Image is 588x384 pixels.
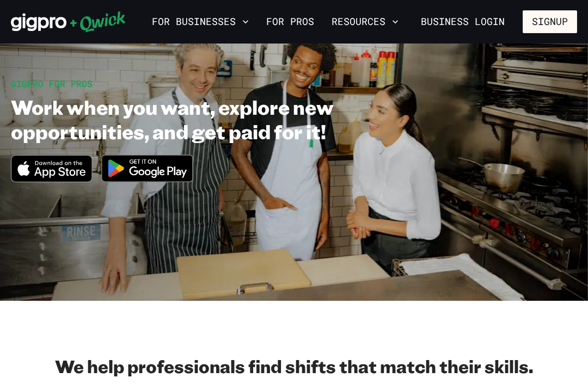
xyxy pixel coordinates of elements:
button: Resources [327,13,403,31]
h1: Work when you want, explore new opportunities, and get paid for it! [11,95,351,144]
button: For Businesses [148,13,253,31]
a: For Pros [262,13,318,31]
a: Download on the App Store [11,173,93,184]
h2: We help professionals find shifts that match their skills. [11,355,577,377]
button: Signup [523,10,577,33]
img: Get it on Google Play [95,148,200,189]
a: Business Login [412,10,514,33]
span: GIGPRO FOR PROS [11,78,93,89]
